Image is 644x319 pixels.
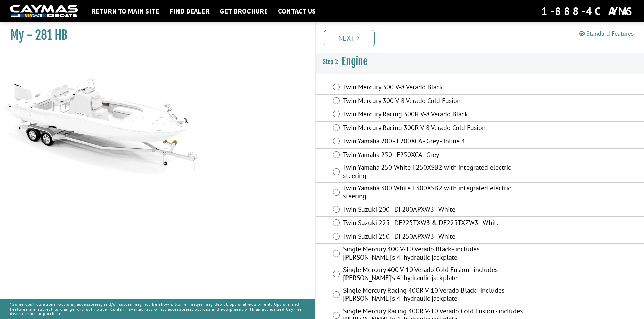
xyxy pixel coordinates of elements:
[343,110,524,120] label: Twin Mercury Racing 300R V-8 Verado Black
[343,205,524,215] label: Twin Suzuki 200 - DF200APXW3 - White
[343,83,524,93] label: Twin Mercury 300 V-8 Verado Black
[579,30,634,37] a: Standard Features
[343,286,524,304] label: Single Mercury Racing 400R V-10 Verado Black - includes [PERSON_NAME]'s 4" hydraulic jackplate
[343,137,524,147] label: Twin Yamaha 200 - F200XCA - Grey - Inline 4
[10,299,305,319] p: *Some configurations, options, accessories, and/or colors may not be shown. Some images may depic...
[541,4,634,19] div: 1-888-4CAYMAS
[343,163,524,181] label: Twin Yamaha 250 White F250XSB2 with integrated electric steering
[343,245,524,263] label: Single Mercury 400 V-10 Verado Black - includes [PERSON_NAME]'s 4" hydraulic jackplate
[343,232,524,242] label: Twin Suzuki 250 - DF250APXW3 - White
[343,184,524,202] label: Twin Yamaha 300 White F300XSB2 with integrated electric steering
[324,30,375,46] a: Next
[343,151,524,160] label: Twin Yamaha 250 - F250XCA - Grey
[216,7,271,16] a: Get Brochure
[88,7,163,16] a: Return to main site
[10,28,299,43] h1: My - 281 HB
[343,266,524,284] label: Single Mercury 400 V-10 Verado Cold Fusion - includes [PERSON_NAME]'s 4" hydraulic jackplate
[275,7,319,16] a: Contact Us
[166,7,213,16] a: Find Dealer
[343,219,524,229] label: Twin Suzuki 225 - DF225TXW3 & DF225TXZW3 - White
[10,5,78,18] img: white-logo-c9c8dbefe5ff5ceceb0f0178aa75bf4bb51f6bca0971e226c86eb53dfe498488.png
[343,97,524,106] label: Twin Mercury 300 V-8 Verado Cold Fusion
[343,124,524,133] label: Twin Mercury Racing 300R V-8 Verado Cold Fusion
